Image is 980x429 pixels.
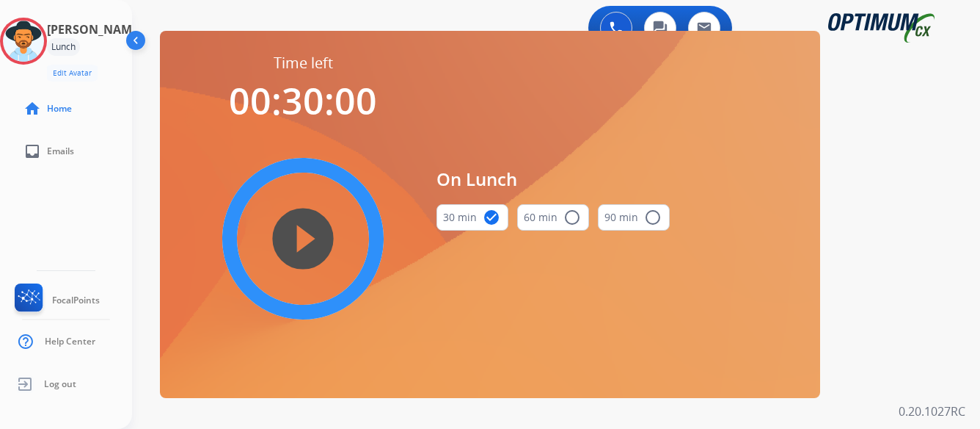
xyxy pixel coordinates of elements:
button: 30 min [436,204,508,231]
span: Help Center [45,336,95,347]
h3: [PERSON_NAME] [47,21,142,38]
span: On Lunch [436,166,670,192]
span: Emails [47,145,74,157]
span: Log out [44,378,76,390]
mat-icon: home [23,100,41,118]
img: avatar [3,21,44,62]
span: Home [47,103,72,115]
button: Edit Avatar [47,65,98,82]
mat-icon: inbox [23,143,41,160]
p: 0.20.1027RC [899,403,965,420]
mat-icon: play_circle_filled [294,230,312,248]
mat-icon: radio_button_unchecked [563,209,581,226]
button: 90 min [598,204,670,231]
mat-icon: check_circle [483,209,500,226]
span: FocalPoints [52,295,100,306]
button: 60 min [517,204,589,231]
span: Time left [274,53,333,73]
a: FocalPoints [12,284,100,317]
mat-icon: radio_button_unchecked [644,209,662,226]
span: 00:30:00 [229,76,377,126]
div: Lunch [47,38,80,56]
